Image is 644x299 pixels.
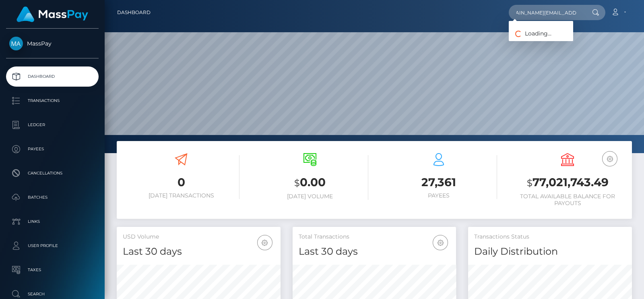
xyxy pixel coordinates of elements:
[9,143,95,155] p: Payees
[299,233,450,241] h5: Total Transactions
[123,233,275,241] h5: USD Volume
[123,192,239,199] h6: [DATE] Transactions
[9,167,95,179] p: Cancellations
[123,245,275,259] h4: Last 30 days
[509,193,626,207] h6: Total Available Balance for Payouts
[474,233,626,241] h5: Transactions Status
[474,245,626,259] h4: Daily Distribution
[527,177,533,189] small: $
[9,71,95,83] p: Dashboard
[9,191,95,203] p: Batches
[6,139,99,159] a: Payees
[17,6,88,22] img: MassPay Logo
[6,91,99,111] a: Transactions
[6,187,99,208] a: Batches
[6,212,99,232] a: Links
[380,192,497,199] h6: Payees
[509,30,551,37] span: Loading...
[9,240,95,252] p: User Profile
[299,245,450,259] h4: Last 30 days
[6,115,99,135] a: Ledger
[380,174,497,190] h3: 27,361
[6,236,99,256] a: User Profile
[9,95,95,107] p: Transactions
[252,193,368,200] h6: [DATE] Volume
[123,174,239,190] h3: 0
[117,4,151,21] a: Dashboard
[6,40,99,47] span: MassPay
[509,174,626,191] h3: 77,021,743.49
[252,174,368,191] h3: 0.00
[9,37,23,50] img: MassPay
[509,5,584,20] input: Search...
[9,119,95,131] p: Ledger
[294,177,300,189] small: $
[9,216,95,228] p: Links
[6,163,99,183] a: Cancellations
[6,260,99,280] a: Taxes
[6,66,99,87] a: Dashboard
[9,264,95,276] p: Taxes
